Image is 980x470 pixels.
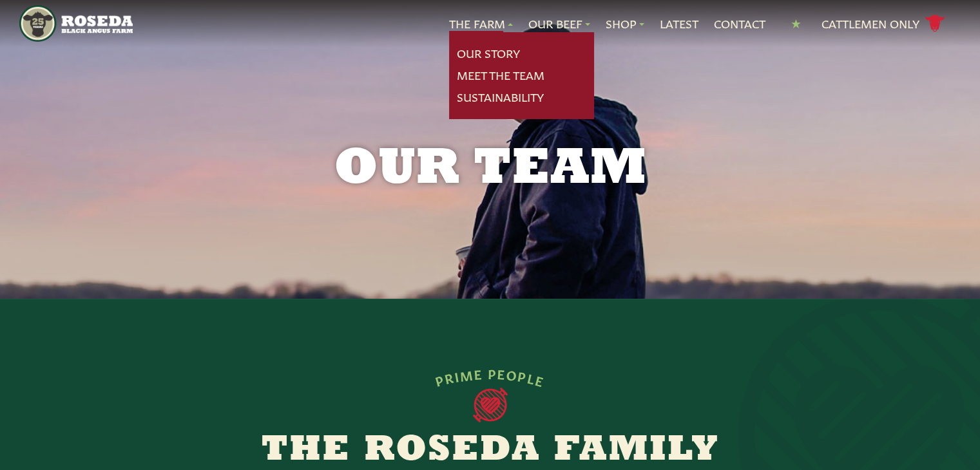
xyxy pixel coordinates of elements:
[821,12,945,35] a: Cattlemen Only
[453,368,461,383] span: I
[160,144,820,196] h1: Our Team
[517,368,529,384] span: P
[506,366,519,382] span: O
[243,433,738,469] h2: The Roseda Family
[449,15,513,32] a: The Farm
[19,5,132,42] img: https://roseda.com/wp-content/uploads/2021/05/roseda-25-header.png
[457,67,544,84] a: Meet The Team
[474,366,483,381] span: E
[457,45,520,62] a: Our Story
[488,366,497,380] span: P
[497,366,506,381] span: E
[459,366,475,382] span: M
[443,370,456,386] span: R
[526,370,538,385] span: L
[433,366,547,388] div: PRIME PEOPLE
[457,89,544,106] a: Sustainability
[534,371,546,388] span: E
[660,15,698,32] a: Latest
[434,371,446,388] span: P
[528,15,590,32] a: Our Beef
[606,15,644,32] a: Shop
[714,15,765,32] a: Contact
